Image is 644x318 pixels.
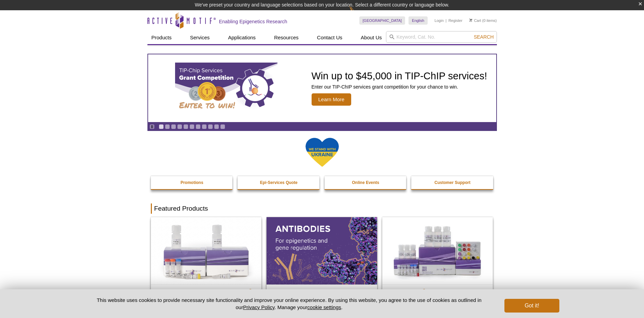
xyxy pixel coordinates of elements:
h2: Enabling Epigenetics Research [219,18,287,25]
img: We Stand With Ukraine [305,137,339,168]
strong: Customer Support [434,180,470,185]
a: TIP-ChIP Services Grant Competition Win up to $45,000 in TIP-ChIP services! Enter our TIP-ChIP se... [148,54,496,122]
a: Go to slide 9 [208,124,213,129]
a: Customer Support [411,176,494,189]
h2: DNA Library Prep Kit for Illumina [154,287,258,297]
a: Products [147,31,176,44]
strong: Epi-Services Quote [260,180,298,185]
a: Services [186,31,214,44]
a: Login [434,18,444,23]
input: Keyword, Cat. No. [386,31,497,43]
a: Go to slide 10 [214,124,219,129]
h2: Win up to $45,000 in TIP-ChIP services! [312,71,487,81]
li: (0 items) [469,16,497,25]
li: | [446,16,447,25]
a: [GEOGRAPHIC_DATA] [359,16,405,25]
img: TIP-ChIP Services Grant Competition [175,63,277,114]
a: Epi-Services Quote [238,176,320,189]
article: TIP-ChIP Services Grant Competition [148,54,496,122]
img: Your Cart [469,18,472,22]
a: Cart [469,18,481,23]
h2: Featured Products [151,203,493,214]
span: Learn More [312,93,352,106]
img: All Antibodies [267,217,377,284]
a: About Us [357,31,386,44]
a: Resources [270,31,303,44]
img: CUT&Tag-IT® Express Assay Kit [382,217,493,284]
a: Go to slide 2 [165,124,170,129]
a: Promotions [151,176,233,189]
a: Privacy Policy [243,304,274,310]
a: Toggle autoplay [149,124,155,129]
button: Got it! [504,299,559,313]
button: Search [472,34,496,40]
span: Search [474,34,493,40]
a: Go to slide 8 [202,124,207,129]
strong: Promotions [181,180,203,185]
a: Contact Us [313,31,346,44]
a: Online Events [325,176,407,189]
p: Enter our TIP-ChIP services grant competition for your chance to win. [312,84,487,90]
sup: ® [248,288,253,294]
strong: Online Events [352,180,379,185]
a: Register [448,18,462,23]
a: Go to slide 7 [196,124,201,129]
sup: ® [422,288,426,294]
h2: CUT&Tag-IT Express Assay Kit [386,287,489,297]
h2: Antibodies [270,287,374,297]
a: Go to slide 3 [171,124,176,129]
a: Go to slide 1 [159,124,164,129]
a: English [409,16,428,25]
img: Change Here [349,5,367,21]
a: Go to slide 4 [177,124,182,129]
a: Go to slide 6 [189,124,195,129]
p: This website uses cookies to provide necessary site functionality and improve your online experie... [85,296,493,311]
button: cookie settings [307,304,341,310]
a: Applications [224,31,260,44]
a: Go to slide 11 [220,124,225,129]
a: Go to slide 5 [183,124,188,129]
img: DNA Library Prep Kit for Illumina [151,217,261,284]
